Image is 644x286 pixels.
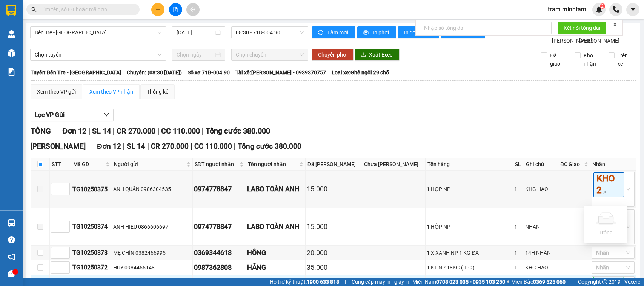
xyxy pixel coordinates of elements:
[514,249,523,257] div: 1
[246,260,306,275] td: HẰNG
[35,110,65,120] span: Lọc VP Gửi
[113,126,115,135] span: |
[589,228,623,237] div: Trống
[247,184,304,194] div: LABO TOÀN ANH
[8,236,15,243] span: question-circle
[542,5,592,14] span: tram.minhtam
[312,49,354,61] button: Chuyển phơi
[113,263,191,272] div: HUY 0984455148
[558,22,606,34] button: Kết nối tổng đài
[355,49,400,61] button: downloadXuất Excel
[177,51,214,59] input: Chọn ngày
[72,222,111,231] div: TG10250374
[193,260,246,275] td: 0987362808
[35,27,161,38] span: Bến Tre - Sài Gòn
[270,278,339,286] span: Hỗ trợ kỹ thuật:
[369,51,393,59] span: Xuất Excel
[35,49,161,60] span: Chọn tuyến
[427,185,512,193] div: 1 HỘP NP
[191,142,192,151] span: |
[37,88,76,96] div: Xem theo VP gửi
[8,49,15,57] img: warehouse-icon
[412,278,505,286] span: Miền Nam
[177,28,214,37] input: 15/10/2025
[525,185,557,193] div: KHG HẠO
[234,142,236,151] span: |
[307,262,361,273] div: 35.000
[426,158,513,171] th: Tên hàng
[188,68,230,77] span: Số xe: 71B-004.90
[363,30,370,36] span: printer
[31,142,86,151] span: [PERSON_NAME]
[247,248,304,258] div: HỒNG
[306,158,363,171] th: Đã [PERSON_NAME]
[31,7,37,12] span: search
[88,126,90,135] span: |
[507,280,509,283] span: ⚪️
[161,126,200,135] span: CC 110.000
[92,126,111,135] span: SL 14
[427,249,512,257] div: 1 X XANH NP 1 KG ĐA
[307,184,361,194] div: 15.000
[514,185,523,193] div: 1
[560,160,583,168] span: ĐC Giao
[373,28,390,37] span: In phơi
[564,24,600,32] span: Kết nối tổng đài
[8,30,15,38] img: warehouse-icon
[194,248,244,258] div: 0369344618
[236,49,303,60] span: Chọn chuyến
[169,3,182,16] button: file-add
[615,51,636,68] span: Trên xe
[114,160,184,168] span: Người gửi
[71,171,112,208] td: TG10250375
[332,68,389,77] span: Loại xe: Ghế ngồi 29 chỗ
[8,270,15,277] span: message
[398,26,439,38] button: In đơn chọn
[630,6,636,13] span: caret-down
[593,172,624,197] span: KHO 2
[62,126,86,135] span: Đơn 12
[71,260,112,275] td: TG10250372
[427,263,512,272] div: 1 KT NP 18KG ( T.C )
[50,158,71,171] th: STT
[123,142,125,151] span: |
[247,262,304,273] div: HẰNG
[571,278,572,286] span: |
[248,160,298,168] span: Tên người nhận
[194,142,232,151] span: CC 110.000
[113,223,191,231] div: ANH HIẾU 0866606697
[193,246,246,260] td: 0369344618
[97,142,121,151] span: Đơn 12
[72,263,111,272] div: TG10250372
[151,3,164,16] button: plus
[41,5,131,14] input: Tìm tên, số ĐT hoặc mã đơn
[525,223,557,231] div: NHÂN
[327,28,349,37] span: Làm mới
[117,126,155,135] span: CR 270.000
[362,158,426,171] th: Chưa [PERSON_NAME]
[31,109,114,121] button: Lọc VP Gửi
[246,246,306,260] td: HỒNG
[420,22,552,34] input: Nhập số tổng đài
[194,184,244,194] div: 0974778847
[73,160,104,168] span: Mã GD
[427,223,512,231] div: 1 HỘP NP
[307,248,361,258] div: 20.000
[202,126,204,135] span: |
[8,253,15,260] span: notification
[318,30,324,36] span: sync
[71,208,112,246] td: TG10250374
[525,249,557,257] div: 14H NHÂN
[524,158,558,171] th: Ghi chú
[513,158,524,171] th: SL
[193,171,246,208] td: 0974778847
[193,208,246,246] td: 0974778847
[147,142,149,151] span: |
[361,52,366,58] span: download
[206,126,270,135] span: Tổng cước 380.000
[236,27,303,38] span: 08:30 - 71B-004.90
[596,6,603,13] img: icon-new-feature
[31,69,121,75] b: Tuyến: Bến Tre - [GEOGRAPHIC_DATA]
[195,160,238,168] span: SĐT người nhận
[404,28,433,37] span: In đơn chọn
